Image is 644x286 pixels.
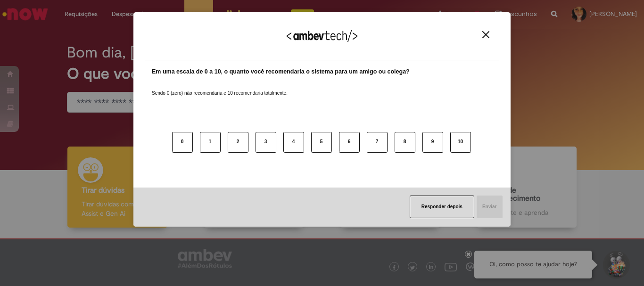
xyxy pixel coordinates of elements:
[479,31,492,39] button: Close
[287,30,357,42] img: Logo Ambevtech
[152,79,288,97] label: Sendo 0 (zero) não recomendaria e 10 recomendaria totalmente.
[311,132,332,153] button: 5
[283,132,304,153] button: 4
[410,196,474,218] button: Responder depois
[422,132,443,153] button: 9
[200,132,221,153] button: 1
[395,132,415,153] button: 8
[256,132,276,153] button: 3
[172,132,193,153] button: 0
[228,132,248,153] button: 2
[152,67,410,76] label: Em uma escala de 0 a 10, o quanto você recomendaria o sistema para um amigo ou colega?
[367,132,388,153] button: 7
[339,132,360,153] button: 6
[482,31,489,38] img: Close
[450,132,471,153] button: 10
